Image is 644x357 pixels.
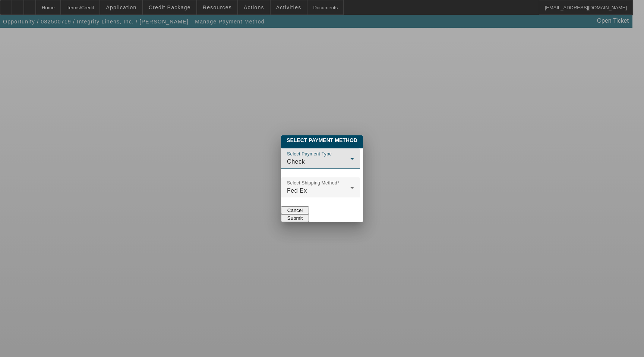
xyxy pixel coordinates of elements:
[287,187,307,194] span: Fed Ex
[287,151,332,156] mat-label: Select Payment Type
[287,158,305,165] span: Check
[287,137,357,143] span: Select Payment Method
[287,180,337,185] mat-label: Select Shipping Method
[281,206,309,214] button: Cancel
[281,214,309,222] button: Submit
